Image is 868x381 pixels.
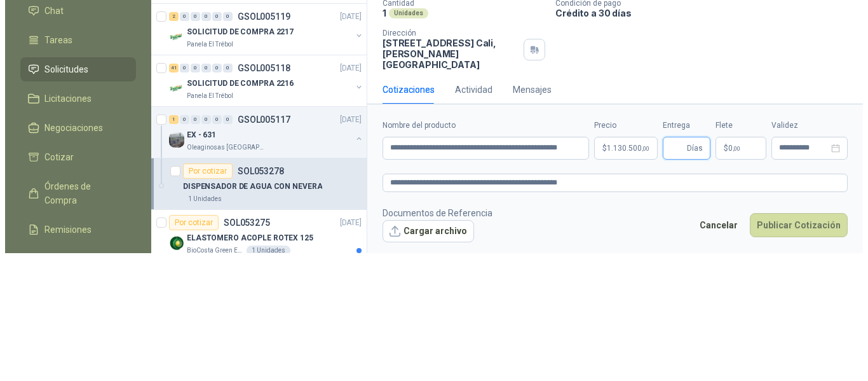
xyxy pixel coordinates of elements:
[39,33,67,47] span: Tareas
[377,8,381,18] p: 1
[175,115,184,124] div: 0
[658,120,705,132] label: Entrega
[508,83,546,97] div: Mensajes
[719,144,723,152] span: $
[218,115,227,124] div: 0
[182,78,288,90] p: SOLICITUD DE COMPRA 2216
[15,145,131,169] a: Cotizar
[745,213,843,237] button: Publicar Cotización
[15,218,131,242] a: Remisiones
[39,121,98,135] span: Negociaciones
[219,218,265,227] p: SOL053275
[335,62,356,74] p: [DATE]
[178,181,317,193] p: DISPENSADOR DE AGUA CON NEVERA
[175,64,184,73] div: 0
[710,120,761,132] label: Flete
[164,64,173,73] div: 41
[688,213,740,237] button: Cancelar
[450,83,487,97] div: Actividad
[39,179,119,207] span: Órdenes de Compra
[377,83,430,97] div: Cotizaciones
[164,12,173,21] div: 2
[39,62,83,76] span: Solicitudes
[637,145,644,152] span: ,00
[186,64,195,73] div: 0
[182,39,228,50] p: Panela El Trébol
[182,129,211,141] p: EX - 631
[182,232,308,244] p: ELASTOMERO ACOPLE ROTEX 125
[377,29,513,38] p: Dirección
[233,12,285,21] p: GSOL005119
[178,163,227,179] div: Por cotizar
[15,28,131,52] a: Tareas
[589,137,653,160] p: $1.130.500,00
[15,174,131,212] a: Órdenes de Compra
[218,12,227,21] div: 0
[182,246,239,256] p: BioCosta Green Energy S.A.S
[39,252,95,266] span: Configuración
[178,194,222,204] div: 1 Unidades
[164,132,179,148] img: Company Logo
[39,92,86,106] span: Licitaciones
[196,64,206,73] div: 0
[207,64,217,73] div: 0
[164,29,179,45] img: Company Logo
[15,57,131,81] a: Solicitudes
[241,246,285,256] div: 1 Unidades
[335,114,356,126] p: [DATE]
[146,210,362,261] a: Por cotizarSOL053275[DATE] Company LogoELASTOMERO ACOPLE ROTEX 125BioCosta Green Energy S.A.S1 Un...
[682,137,698,159] span: Días
[39,150,69,164] span: Cotizar
[207,12,217,21] div: 0
[602,144,644,152] span: 1.130.500
[377,220,469,243] button: Cargar archivo
[728,145,735,152] span: ,00
[39,4,58,18] span: Chat
[164,115,173,124] div: 1
[164,60,359,101] a: 41 0 0 0 0 0 GSOL005118[DATE] Company LogoSOLICITUD DE COMPRA 2216Panela El Trébol
[182,142,262,153] p: Oleaginosas [GEOGRAPHIC_DATA][PERSON_NAME]
[335,11,356,23] p: [DATE]
[218,64,227,73] div: 0
[233,64,285,73] p: GSOL005118
[710,137,761,160] p: $ 0,00
[15,87,131,111] a: Licitaciones
[196,115,206,124] div: 0
[186,12,195,21] div: 0
[723,144,735,152] span: 0
[164,9,359,50] a: 2 0 0 0 0 0 GSOL005119[DATE] Company LogoSOLICITUD DE COMPRA 2217Panela El Trébol
[164,112,359,153] a: 1 0 0 0 0 0 GSOL005117[DATE] Company LogoEX - 631Oleaginosas [GEOGRAPHIC_DATA][PERSON_NAME]
[550,8,853,18] p: Crédito a 30 días
[182,26,288,38] p: SOLICITUD DE COMPRA 2217
[377,38,513,70] p: [STREET_ADDRESS] Cali , [PERSON_NAME][GEOGRAPHIC_DATA]
[164,81,179,96] img: Company Logo
[15,247,131,271] a: Configuración
[377,120,584,132] label: Nombre del producto
[39,223,86,237] span: Remisiones
[589,120,653,132] label: Precio
[207,115,217,124] div: 0
[233,167,279,176] p: SOL053278
[164,215,214,230] div: Por cotizar
[182,91,228,101] p: Panela El Trébol
[186,115,195,124] div: 0
[175,12,184,21] div: 0
[766,120,843,132] label: Validez
[164,235,179,251] img: Company Logo
[196,12,206,21] div: 0
[384,8,423,18] div: Unidades
[233,115,285,124] p: GSOL005117
[15,116,131,140] a: Negociaciones
[146,158,362,210] a: Por cotizarSOL053278DISPENSADOR DE AGUA CON NEVERA1 Unidades
[377,206,487,220] p: Documentos de Referencia
[335,217,356,229] p: [DATE]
